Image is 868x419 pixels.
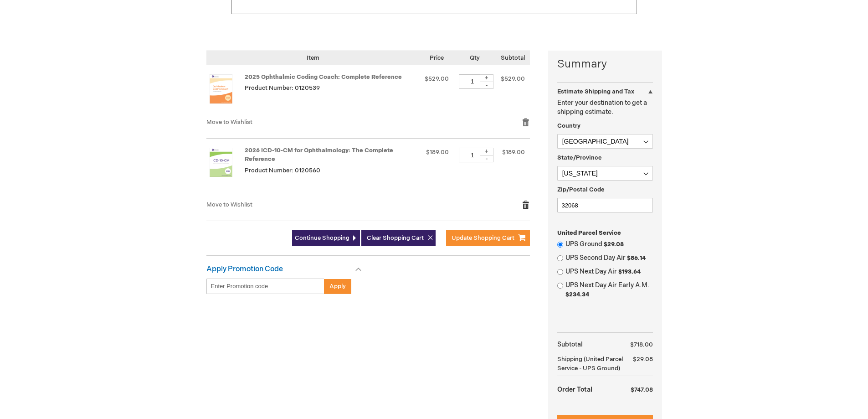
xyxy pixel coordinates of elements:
a: Move to Wishlist [206,119,252,126]
input: Enter Promotion code [206,279,324,294]
span: Item [307,54,319,62]
button: Update Shopping Cart [446,230,530,246]
span: $234.34 [565,291,589,298]
a: 2025 Ophthalmic Coding Coach: Complete Reference [245,73,402,81]
strong: Apply Promotion Code [206,265,283,274]
span: (United Parcel Service - UPS Ground) [557,356,623,372]
th: Subtotal [557,337,624,352]
strong: Order Total [557,381,592,397]
span: Product Number: 0120560 [245,167,320,174]
span: Qty [470,54,480,62]
span: $529.00 [425,75,449,83]
button: Clear Shopping Cart [361,230,436,246]
strong: Estimate Shipping and Tax [557,88,634,95]
span: State/Province [557,154,602,161]
input: Qty [459,148,486,162]
span: Country [557,122,580,129]
a: Move to Wishlist [206,201,252,208]
span: Price [430,54,444,62]
a: Continue Shopping [292,230,360,246]
span: Clear Shopping Cart [367,234,424,242]
p: Enter your destination to get a shipping estimate. [557,98,653,117]
label: UPS Ground [565,240,653,249]
div: - [480,82,493,89]
span: $193.64 [618,268,641,275]
div: - [480,155,493,162]
div: + [480,74,493,82]
span: Apply [329,283,346,290]
label: UPS Second Day Air [565,253,653,263]
div: + [480,148,493,155]
span: $29.08 [604,241,624,248]
img: 2025 Ophthalmic Coding Coach: Complete Reference [206,74,236,103]
button: Apply [324,279,351,294]
input: Qty [459,74,486,89]
span: Product Number: 0120539 [245,84,320,92]
span: $747.08 [631,386,653,393]
label: UPS Next Day Air Early A.M. [565,281,653,299]
span: Zip/Postal Code [557,186,605,193]
span: $189.00 [426,149,449,156]
span: $86.14 [627,254,646,262]
span: Update Shopping Cart [452,234,514,242]
span: $529.00 [501,75,525,83]
a: 2025 Ophthalmic Coding Coach: Complete Reference [206,74,245,109]
span: $29.08 [633,356,653,363]
label: UPS Next Day Air [565,267,653,276]
span: Shipping [557,356,582,363]
a: 2026 ICD-10-CM for Ophthalmology: The Complete Reference [206,148,245,191]
a: 2026 ICD-10-CM for Ophthalmology: The Complete Reference [245,147,393,163]
span: $189.00 [502,149,525,156]
span: Continue Shopping [295,234,349,242]
strong: Summary [557,57,653,72]
span: $718.00 [630,341,653,348]
span: United Parcel Service [557,229,621,237]
img: 2026 ICD-10-CM for Ophthalmology: The Complete Reference [206,148,236,177]
span: Subtotal [501,54,525,62]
